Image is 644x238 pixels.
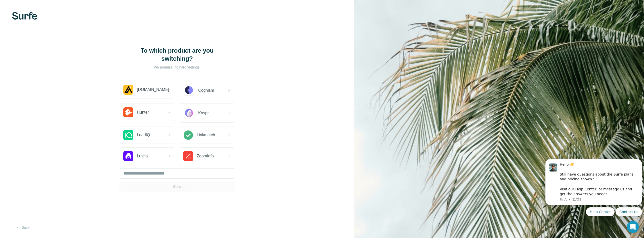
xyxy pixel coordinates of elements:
[123,130,133,140] img: LeadIQ Logo
[137,109,149,115] span: Hunter
[123,85,133,95] img: Apollo.io Logo
[183,85,195,96] img: Cognism Logo
[12,223,33,232] button: Back
[543,154,644,219] iframe: Intercom notifications message
[123,151,133,161] img: Lusha Logo
[137,87,169,93] span: [DOMAIN_NAME]
[137,132,150,138] span: LeadIQ
[127,47,227,63] h1: To which product are you switching?
[198,87,214,93] span: Cognism
[197,132,215,138] span: Linkmatch
[198,110,209,116] span: Kaspr
[183,107,195,119] img: Kaspr Logo
[12,12,37,20] img: Surfe's logo
[627,221,639,233] iframe: Intercom live chat
[183,130,193,140] img: Linkmatch Logo
[123,107,133,117] img: Hunter.io Logo
[197,153,214,159] span: ZoomInfo
[127,65,227,70] p: We promise, no hard feelings!
[183,151,193,161] img: ZoomInfo Logo
[137,153,148,159] span: Lusha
